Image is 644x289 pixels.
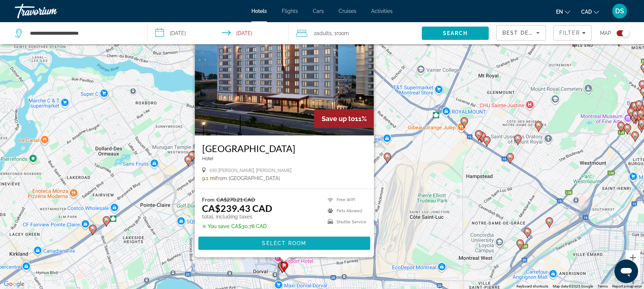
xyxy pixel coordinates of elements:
button: Keyboard shortcuts [516,284,548,289]
li: Shuttle Service [324,218,367,226]
span: en [556,9,563,15]
iframe: Button to launch messaging window [614,259,638,283]
a: Open this area in Google Maps (opens a new window) [2,279,26,289]
span: Search [443,30,468,36]
del: CA$270.21 CAD [217,196,255,203]
div: v 4.0.25 [21,12,36,18]
li: Free WiFi [324,196,367,204]
span: , 1 [332,28,349,38]
span: Select Room [262,240,306,246]
p: total, including taxes [202,214,272,220]
div: null star Hotel [202,156,367,161]
span: ✮ You save [202,223,230,229]
a: Report a map error [612,284,642,288]
span: Save up to [322,115,355,123]
img: Hyatt Place Montreal Airport [195,17,374,135]
a: Activities [371,8,393,14]
button: Select check in and out date [148,22,288,44]
a: Select Room [199,240,370,245]
a: Cars [313,8,324,14]
button: Filters [553,25,592,41]
button: Travelers: 2 adults, 0 children [289,22,422,44]
a: Travorium [15,1,89,21]
span: Filter [559,30,580,36]
a: [GEOGRAPHIC_DATA] [202,143,367,154]
button: Toggle map [611,30,629,37]
ins: CA$239.43 CAD [202,203,272,214]
span: From [202,196,215,203]
p: CA$30.78 CAD [202,223,272,229]
li: Pets Allowed [324,207,367,214]
button: Search [422,27,488,40]
input: Search hotel destination [29,28,136,39]
button: User Menu [610,3,629,19]
div: 11% [314,109,374,128]
span: Map [600,28,611,38]
button: Zoom in [626,250,640,265]
span: from [GEOGRAPHIC_DATA] [216,175,280,181]
span: Room [336,30,349,36]
span: 9.1 mi [202,175,216,181]
button: Select Room [199,237,370,250]
div: Domain: [DOMAIN_NAME] [19,19,81,25]
img: tab_keywords_by_traffic_grey.svg [74,43,79,49]
div: Domain Overview [28,44,66,48]
span: Map data ©2025 Google [553,284,593,288]
img: logo_orange.svg [12,12,18,18]
a: Flights [282,8,298,14]
button: Change language [556,6,570,17]
div: Keywords by Traffic [82,44,125,48]
span: DS [615,7,624,15]
button: Change currency [581,6,599,17]
mat-select: Sort by [502,28,540,37]
img: tab_domain_overview_orange.svg [20,43,26,49]
span: 2 [314,28,332,38]
span: Adults [316,30,332,36]
span: CAD [581,9,592,15]
img: website_grey.svg [12,19,18,25]
a: Hotels [251,8,267,14]
span: 690 [PERSON_NAME], [PERSON_NAME] [210,167,292,173]
span: Hotel [202,156,213,161]
a: Terms (opens in new tab) [597,284,608,288]
a: Cruises [339,8,356,14]
img: Google [2,279,26,289]
span: Best Deals [502,30,541,36]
